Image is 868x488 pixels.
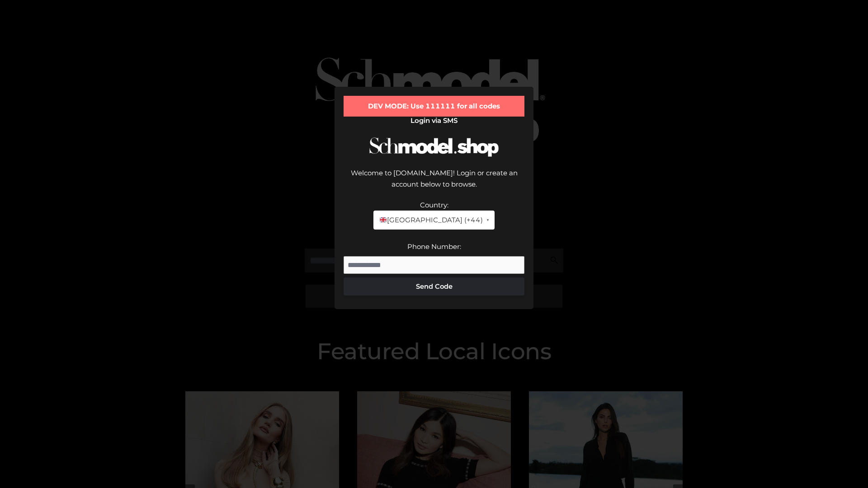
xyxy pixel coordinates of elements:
h2: Login via SMS [344,117,524,125]
button: Send Code [344,277,524,296]
img: Schmodel Logo [366,129,502,165]
div: Welcome to [DOMAIN_NAME]! Login or create an account below to browse. [344,167,524,199]
label: Country: [420,201,448,209]
img: 🇬🇧 [380,216,387,223]
span: [GEOGRAPHIC_DATA] (+44) [379,214,482,226]
label: Phone Number: [407,242,461,251]
div: DEV MODE: Use 111111 for all codes [344,96,524,117]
